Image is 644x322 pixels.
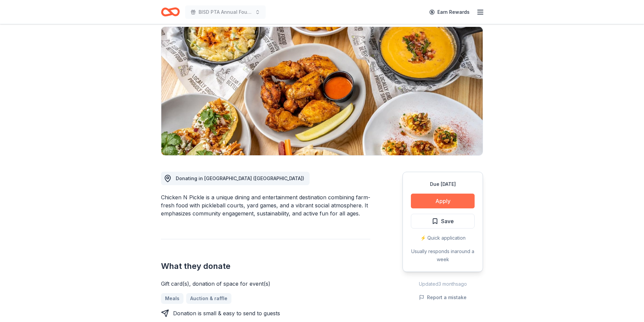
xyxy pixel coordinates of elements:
[161,293,183,304] a: Meals
[199,8,252,16] span: BISD PTA Annual Founders Day Gala
[185,5,266,19] button: BISD PTA Annual Founders Day Gala
[419,293,467,301] button: Report a mistake
[402,280,483,288] div: Updated 3 months ago
[176,175,304,181] span: Donating in [GEOGRAPHIC_DATA] ([GEOGRAPHIC_DATA])
[161,193,370,217] div: Chicken N Pickle is a unique dining and entertainment destination combining farm-fresh food with ...
[411,214,475,229] button: Save
[425,6,474,18] a: Earn Rewards
[173,309,280,317] div: Donation is small & easy to send to guests
[411,180,475,188] div: Due [DATE]
[161,4,180,20] a: Home
[441,217,454,226] span: Save
[411,247,475,264] div: Usually responds in around a week
[411,234,475,242] div: ⚡️ Quick application
[161,27,483,155] img: Image for Chicken N Pickle (Grand Prairie)
[186,293,231,304] a: Auction & raffle
[161,261,370,272] h2: What they donate
[161,280,370,288] div: Gift card(s), donation of space for event(s)
[411,194,475,208] button: Apply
